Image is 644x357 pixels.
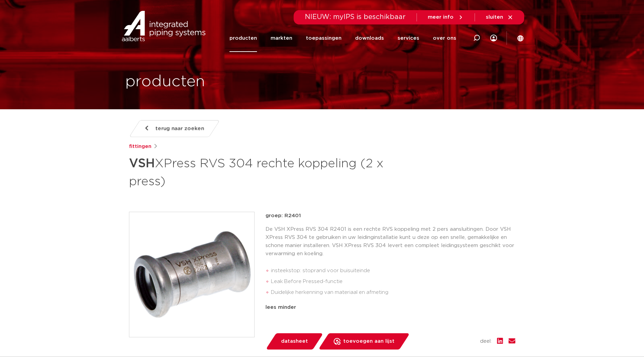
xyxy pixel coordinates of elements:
[265,333,323,350] a: datasheet
[129,157,155,170] strong: VSH
[229,24,456,52] nav: Menu
[480,337,492,345] span: deel:
[306,24,342,52] a: toepassingen
[271,265,515,276] li: insteekstop: stoprand voor buisuiteinde
[129,153,384,190] h1: XPress RVS 304 rechte koppeling (2 x press)
[355,24,384,52] a: downloads
[486,14,513,20] a: sluiten
[281,336,308,347] span: datasheet
[125,71,205,93] h1: producten
[271,276,515,287] li: Leak Before Pressed-functie
[486,15,503,20] span: sluiten
[271,24,292,52] a: markten
[155,123,204,134] span: terug naar zoeken
[428,14,464,20] a: meer info
[265,212,515,220] p: groep: R2401
[398,24,419,52] a: services
[129,143,151,151] a: fittingen
[229,24,257,52] a: producten
[129,120,220,137] a: terug naar zoeken
[129,212,254,337] img: Product Image for VSH XPress RVS 304 rechte koppeling (2 x press)
[271,287,515,298] li: Duidelijke herkenning van materiaal en afmeting
[428,15,454,20] span: meer info
[305,14,406,20] span: NIEUW: myIPS is beschikbaar
[343,336,394,347] span: toevoegen aan lijst
[265,303,515,312] div: lees minder
[490,24,497,52] div: my IPS
[433,24,456,52] a: over ons
[265,225,515,258] p: De VSH XPress RVS 304 R2401 is een rechte RVS koppeling met 2 pers aansluitingen. Door VSH XPress...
